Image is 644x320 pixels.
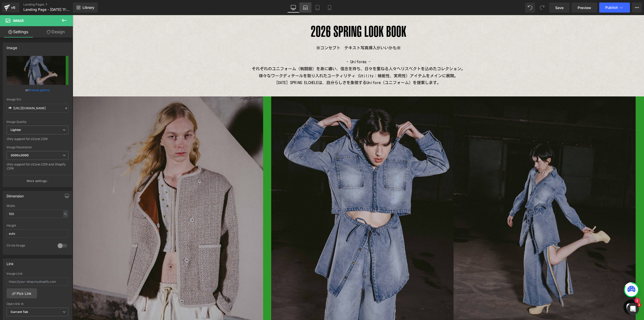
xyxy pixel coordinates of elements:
[244,31,328,35] span: ※コンセプト テキスト写真挿入がいいかも※
[7,277,68,286] input: https://your-shop.myshopify.com
[7,104,68,113] input: Link
[11,128,21,132] b: Lighter
[11,153,29,157] b: 3000x3000
[525,3,535,13] button: Undo
[10,4,16,11] div: v6
[7,137,68,144] div: Only support for UCare CDN
[186,59,385,63] span: 様々なワークディテールを取り入れたユーティリティ（Utility：機能性、実用性）アイテムをメインに展開。
[7,191,24,198] div: Dimension
[572,3,597,13] a: Preview
[632,3,642,13] button: More
[11,310,28,314] b: Current Tab
[627,303,639,315] iframe: Intercom live chat
[13,19,24,23] span: Image
[311,3,324,13] a: Tablet
[7,288,37,298] a: Pick Link
[599,3,630,13] button: Publish
[23,3,81,7] a: Landing Pages
[2,3,19,13] a: v6
[637,303,641,307] span: 1
[7,120,68,124] div: Image Quality
[324,3,336,13] a: Mobile
[73,3,98,13] a: New Library
[274,45,298,49] span: - Uniforms -
[7,43,17,50] div: Image
[27,179,47,183] p: More settings
[7,224,68,227] div: Height
[203,65,368,69] span: [DATE] SPRING ELCHELEは、自分らしさを象徴するUniform（ユニフォーム）を提案します。
[7,204,68,208] div: Width
[299,3,311,13] a: Laptop
[7,98,68,101] div: Image Src
[3,175,72,187] button: More settings
[83,5,94,10] span: Library
[549,285,567,301] inbox-online-store-chat: Shopifyオンラインストアチャット
[7,146,68,149] div: Image Resolution
[7,243,53,249] div: Circle Image
[7,162,68,174] div: Only support for UCare CDN and Shopify CDN
[578,5,591,10] span: Preview
[23,8,72,12] span: Landing Page - [DATE] 11:00:34
[63,210,68,217] div: %
[7,229,68,238] input: auto
[555,5,563,10] span: Save
[7,259,14,266] div: Link
[7,302,68,306] div: Open link In
[28,86,50,94] a: Browse gallery
[537,3,547,13] button: Redo
[287,3,299,13] a: Desktop
[605,6,618,10] span: Publish
[37,26,74,38] a: Design
[7,272,68,275] div: Image Link
[7,87,68,93] div: or
[7,210,68,218] input: auto
[179,52,392,56] span: それぞれのユニフォーム（戦闘服）を身に纏い、信念を持ち、日々を重ねる人々へリスペクトを込めたコレクション。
